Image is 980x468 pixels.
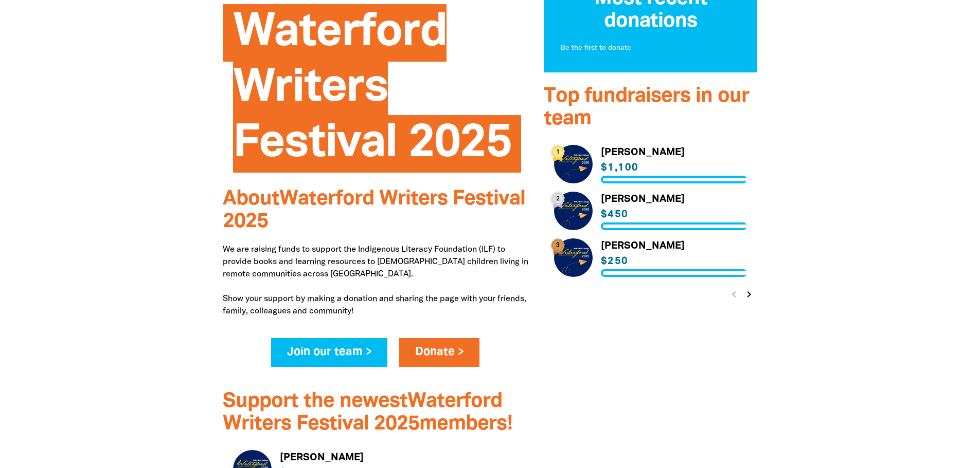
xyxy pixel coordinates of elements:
span: Top fundraisers in our team [544,87,749,128]
div: 2 [551,192,565,205]
div: Paginated content [557,37,745,60]
span: About Waterford Writers Festival 2025 [223,190,525,231]
span: Waterford Writers Festival 2025 [233,12,511,173]
a: Donate > [399,338,480,367]
i: chevron_right [743,288,755,301]
div: Paginated content [554,145,747,293]
p: Be the first to donate [561,43,741,53]
div: 1 [551,145,565,159]
div: 3 [551,238,565,252]
p: We are raising funds to support the Indigenous Literacy Foundation (ILF) to provide books and lea... [223,244,528,317]
a: Join our team > [271,338,388,367]
button: Next page [741,287,756,302]
span: Support the newest Waterford Writers Festival 2025 members! [223,392,512,434]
